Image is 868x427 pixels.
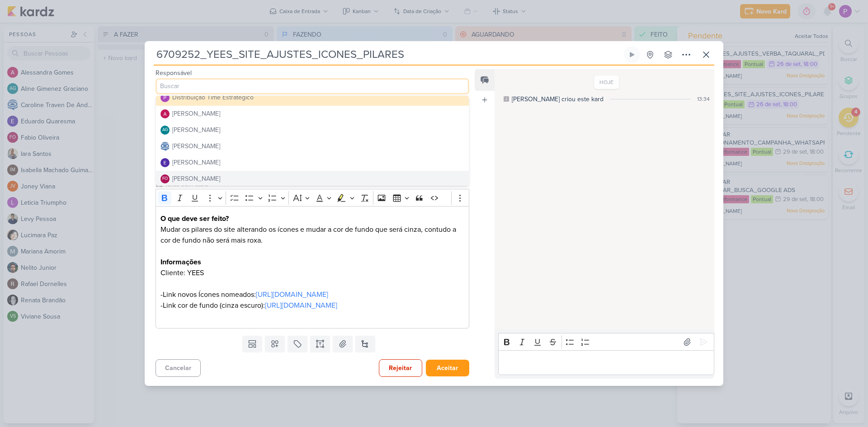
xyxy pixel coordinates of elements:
div: [PERSON_NAME] criou este kard [512,94,604,104]
div: [PERSON_NAME] [172,141,220,151]
div: Ligar relógio [628,51,636,58]
button: Cancelar [156,359,201,377]
p: -Link cor de fundo (cinza escuro): [160,300,464,311]
p: AG [162,128,168,132]
a: [URL][DOMAIN_NAME] [265,301,337,310]
div: [PERSON_NAME] [172,109,220,118]
button: [PERSON_NAME] [156,138,469,155]
img: Alessandra Gomes [160,109,170,118]
input: Buscar [156,78,469,94]
button: FO [PERSON_NAME] [156,171,469,187]
div: Editor editing area: main [498,350,714,375]
button: [PERSON_NAME] [156,106,469,122]
p: Cliente: YEES [160,267,464,278]
div: [PERSON_NAME] [172,174,220,183]
div: Distribuição Time Estratégico [172,93,254,102]
button: AG [PERSON_NAME] [156,122,469,138]
img: Caroline Traven De Andrade [160,142,170,151]
input: Kard Sem Título [154,47,622,63]
strong: O que deve ser feito? [160,214,229,223]
div: Editor editing area: main [156,206,469,328]
img: Eduardo Quaresma [160,158,170,167]
div: [PERSON_NAME] [172,158,220,167]
button: [PERSON_NAME] [156,155,469,171]
strong: Informações [160,258,201,267]
div: 13:34 [697,95,710,103]
img: Distribuição Time Estratégico [160,93,170,102]
div: Aline Gimenez Graciano [160,126,170,135]
div: Editor toolbar [498,333,714,351]
button: Distribuição Time Estratégico [156,89,469,106]
div: Fabio Oliveira [160,174,170,183]
p: Mudar os pilares do site alterando os ícones e mudar a cor de fundo que será cinza, contudo a cor... [160,224,464,246]
a: [URL][DOMAIN_NAME] [256,290,328,299]
button: Rejeitar [379,359,422,377]
div: [PERSON_NAME] [172,125,220,135]
p: -Link novos Ícones nomeados: [160,289,464,300]
p: FO [162,177,168,181]
div: Editor toolbar [156,189,469,206]
button: Aceitar [426,360,469,376]
label: Responsável [156,69,192,77]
